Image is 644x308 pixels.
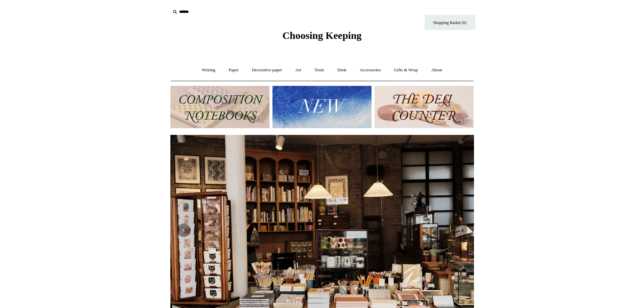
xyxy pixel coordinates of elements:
span: Choosing Keeping [282,30,361,41]
a: Paper [222,61,245,79]
img: The Deli Counter [375,86,474,128]
a: Gifts & Wrap [388,61,424,79]
button: Previous [177,223,191,237]
a: Choosing Keeping [282,35,361,40]
img: New.jpg__PID:f73bdf93-380a-4a35-bcfe-7823039498e1 [272,86,372,128]
a: About [425,61,448,79]
button: Next [454,223,467,237]
a: Tools [308,61,330,79]
a: Art [289,61,307,79]
a: Shopping Basket (0) [425,15,475,30]
a: Accessories [354,61,387,79]
a: Writing [196,61,221,79]
img: 202302 Composition ledgers.jpg__PID:69722ee6-fa44-49dd-a067-31375e5d54ec [170,86,269,128]
a: Desk [331,61,353,79]
a: Decorative paper [246,61,288,79]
